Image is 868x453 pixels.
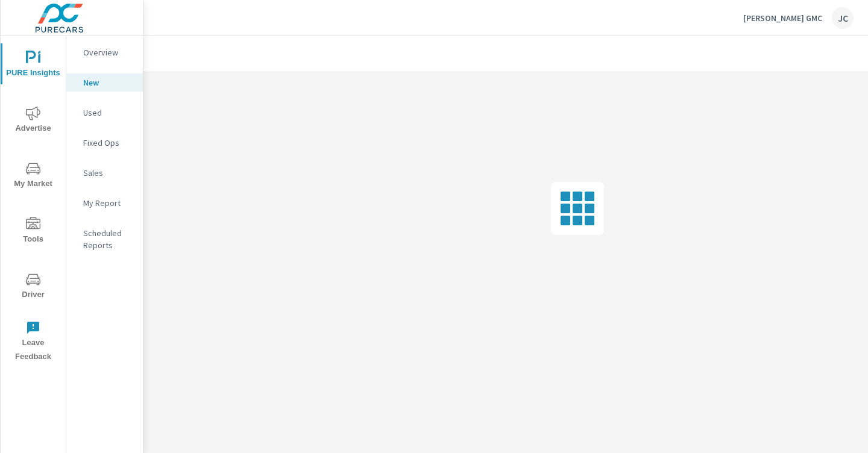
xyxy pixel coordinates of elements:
div: nav menu [1,36,66,369]
span: Leave Feedback [4,320,62,364]
p: Used [83,107,133,119]
div: Overview [66,43,143,61]
span: My Market [4,161,62,191]
p: [PERSON_NAME] GMC [743,13,822,23]
div: Scheduled Reports [66,224,143,254]
p: My Report [83,197,133,209]
p: New [83,77,133,89]
span: PURE Insights [4,51,62,80]
span: Advertise [4,106,62,136]
div: Fixed Ops [66,134,143,152]
div: My Report [66,194,143,212]
div: Sales [66,164,143,182]
p: Overview [83,46,133,58]
p: Sales [83,167,133,179]
p: Fixed Ops [83,137,133,149]
span: Tools [4,217,62,246]
span: Driver [4,272,62,302]
div: New [66,73,143,92]
p: Scheduled Reports [83,227,133,251]
div: Used [66,104,143,122]
div: JC [832,7,854,29]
